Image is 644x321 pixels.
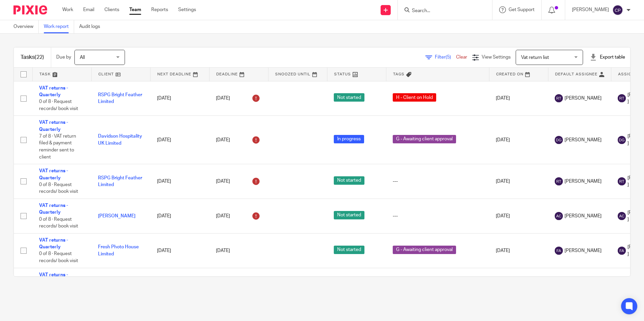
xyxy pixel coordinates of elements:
span: [PERSON_NAME] [565,178,602,185]
td: [DATE] [489,199,548,234]
td: [DATE] [489,116,548,164]
a: Davidson Hospitality UK Limited [98,134,142,145]
a: Work [62,6,73,13]
div: [DATE] [216,211,261,221]
a: Settings [178,6,196,13]
span: Vat return list [521,55,549,60]
img: svg%3E [618,247,626,255]
span: 0 of 8 · Request records/ book visit [39,182,78,194]
img: svg%3E [555,247,563,255]
span: Not started [334,246,364,254]
span: Not started [334,93,364,102]
p: [PERSON_NAME] [572,6,609,13]
a: VAT returns - Quarterly [39,203,68,215]
span: H - Client on Hold [393,93,436,102]
a: RSPG Bright Feather Limited [98,176,142,187]
span: [PERSON_NAME] [565,213,602,219]
div: [DATE] [216,93,261,104]
img: svg%3E [555,94,563,102]
a: VAT returns - Quarterly [39,86,68,97]
a: Email [83,6,94,13]
span: Get Support [509,7,535,12]
img: svg%3E [618,94,626,102]
a: VAT returns - Quarterly [39,238,68,249]
td: [DATE] [489,81,548,116]
span: G - Awaiting client approval [393,135,456,143]
td: [DATE] [150,116,209,164]
h1: Tasks [21,54,44,61]
td: [DATE] [150,268,209,302]
img: svg%3E [618,177,626,185]
span: View Settings [482,55,511,60]
span: G - Awaiting client approval [393,246,456,254]
span: Not started [334,211,364,219]
span: Filter [435,55,456,60]
td: [DATE] [489,164,548,199]
div: [DATE] [216,135,261,145]
input: Search [411,8,472,14]
img: svg%3E [618,212,626,220]
div: [DATE] [216,247,261,254]
span: 7 of 8 · VAT return filed & payment reminder sent to client [39,134,76,159]
span: Tags [393,72,405,76]
span: In progress [334,135,364,143]
a: RSPG Bright Feather Limited [98,93,142,104]
img: svg%3E [612,5,623,15]
span: Not started [334,176,364,185]
td: [DATE] [489,268,548,302]
td: [DATE] [150,199,209,234]
a: VAT returns - Quarterly [39,273,68,284]
span: All [80,55,85,60]
img: svg%3E [555,212,563,220]
a: Work report [44,20,74,33]
a: [PERSON_NAME] [98,214,135,218]
p: Due by [56,54,71,61]
div: Export table [590,54,625,61]
span: [PERSON_NAME] [565,247,602,254]
a: Overview [13,20,39,33]
a: VAT returns - Quarterly [39,169,68,180]
td: [DATE] [150,81,209,116]
img: svg%3E [555,136,563,144]
a: VAT returns - Quarterly [39,120,68,132]
span: 0 of 8 · Request records/ book visit [39,217,78,229]
td: [DATE] [150,233,209,268]
a: Clients [104,6,119,13]
span: (22) [35,55,44,60]
div: [DATE] [216,176,261,187]
a: Fresh Photo House Limited [98,245,139,256]
a: Clear [456,55,467,60]
td: [DATE] [489,233,548,268]
div: --- [393,178,482,185]
td: [DATE] [150,164,209,199]
img: svg%3E [618,136,626,144]
img: svg%3E [555,177,563,185]
span: 0 of 8 · Request records/ book visit [39,99,78,111]
span: [PERSON_NAME] [565,95,602,102]
img: Pixie [13,5,47,14]
div: --- [393,213,482,219]
a: Reports [151,6,168,13]
a: Audit logs [79,20,105,33]
span: [PERSON_NAME] [565,137,602,143]
span: 0 of 8 · Request records/ book visit [39,252,78,263]
a: Team [129,6,141,13]
span: (5) [446,55,451,60]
